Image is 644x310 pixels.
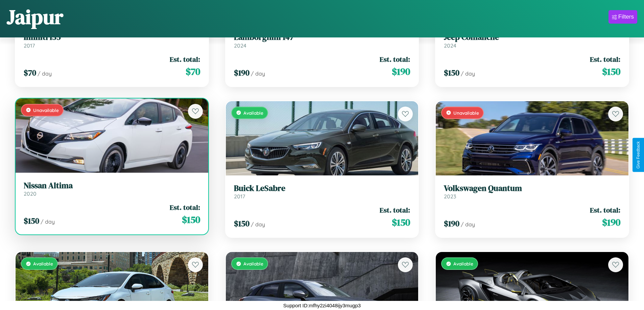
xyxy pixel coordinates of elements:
[444,32,620,42] h3: Jeep Comanche
[380,54,410,64] span: Est. total:
[33,107,59,113] span: Unavailable
[243,110,263,116] span: Available
[24,181,200,197] a: Nissan Altima2020
[24,42,35,49] span: 2017
[444,193,456,200] span: 2023
[24,181,200,191] h3: Nissan Altima
[41,218,55,225] span: / day
[251,70,265,77] span: / day
[618,13,634,20] div: Filters
[24,67,36,78] span: $ 70
[609,10,637,24] button: Filters
[444,32,620,49] a: Jeep Comanche2024
[380,205,410,215] span: Est. total:
[24,190,37,197] span: 2020
[234,184,410,193] h3: Buick LeSabre
[234,32,410,49] a: Lamborghini 1472024
[234,218,249,229] span: $ 150
[602,216,620,229] span: $ 190
[251,221,265,228] span: / day
[33,261,53,266] span: Available
[170,202,200,212] span: Est. total:
[444,42,456,49] span: 2024
[392,216,410,229] span: $ 150
[453,110,479,116] span: Unavailable
[243,261,263,266] span: Available
[461,221,475,228] span: / day
[234,67,249,78] span: $ 190
[182,213,200,226] span: $ 150
[186,65,200,78] span: $ 70
[38,70,52,77] span: / day
[24,32,200,49] a: Infiniti I352017
[234,184,410,200] a: Buick LeSabre2017
[444,184,620,200] a: Volkswagen Quantum2023
[590,54,620,64] span: Est. total:
[170,54,200,64] span: Est. total:
[24,215,39,226] span: $ 150
[636,141,641,169] div: Give Feedback
[283,301,361,310] p: Support ID: mfhy2zi4048ijy3mugp3
[7,3,63,31] h1: Jaipur
[444,184,620,193] h3: Volkswagen Quantum
[234,42,246,49] span: 2024
[590,205,620,215] span: Est. total:
[602,65,620,78] span: $ 150
[234,32,410,42] h3: Lamborghini 147
[234,193,245,200] span: 2017
[461,70,475,77] span: / day
[444,67,459,78] span: $ 150
[453,261,473,266] span: Available
[392,65,410,78] span: $ 190
[444,218,459,229] span: $ 190
[24,32,200,42] h3: Infiniti I35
